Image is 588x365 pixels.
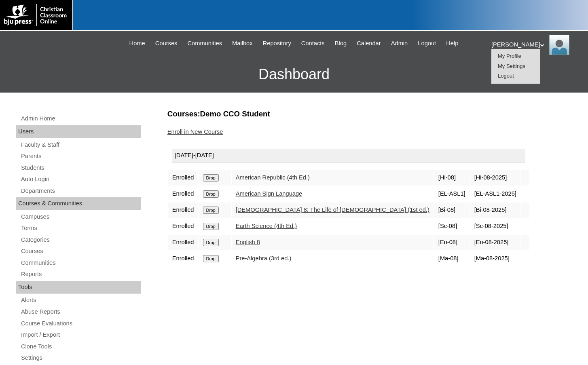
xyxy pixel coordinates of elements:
a: Earth Science (4th Ed.) [236,223,297,229]
input: Drop [203,207,219,214]
a: Help [442,39,462,48]
input: Drop [203,255,219,262]
td: [Hi-08-2025] [470,170,520,186]
a: Abuse Reports [20,307,141,317]
div: Tools [16,281,141,294]
a: Logout [414,39,440,48]
a: [DEMOGRAPHIC_DATA] 8: The Life of [DEMOGRAPHIC_DATA] (1st ed.) [236,207,429,213]
a: Repository [259,39,295,48]
a: Admin [387,39,412,48]
a: Calendar [353,39,385,48]
a: Auto Login [20,174,141,184]
a: Communities [20,258,141,268]
img: Melanie Sevilla [549,35,569,55]
td: [Sc-08] [434,219,470,234]
a: Courses [151,39,182,48]
a: Faculty & Staff [20,140,141,150]
td: Enrolled [168,170,198,186]
a: American Republic (4th Ed.) [236,174,310,181]
a: Blog [331,39,351,48]
td: [En-08-2025] [470,235,520,250]
a: Students [20,163,141,173]
a: Pre-Algebra (3rd ed.) [236,255,292,262]
a: Logout [498,73,514,79]
a: Categories [20,235,141,245]
a: Settings [20,353,141,363]
input: Drop [203,190,219,198]
span: Courses [155,39,178,48]
a: Parents [20,151,141,161]
input: Drop [203,223,219,230]
span: Help [446,39,458,48]
td: [EL-ASL1] [434,186,470,202]
div: Users [16,125,141,138]
img: logo-white.png [4,4,68,26]
a: Terms [20,223,141,233]
a: Campuses [20,212,141,222]
a: Import / Export [20,330,141,340]
a: Home [125,39,149,48]
td: [EL-ASL1-2025] [470,186,520,202]
div: [PERSON_NAME] [491,35,580,55]
div: Courses & Communities [16,197,141,210]
td: [Ma-08-2025] [470,251,520,266]
span: Calendar [357,39,381,48]
a: English 8 [236,239,260,245]
td: Enrolled [168,235,198,250]
td: [Sc-08-2025] [470,219,520,234]
a: My Profile [498,53,521,59]
a: My Settings [498,63,525,69]
a: Alerts [20,295,141,305]
td: [Hi-08] [434,170,470,186]
span: Contacts [301,39,325,48]
td: Enrolled [168,251,198,266]
a: Departments [20,186,141,196]
span: Admin [391,39,408,48]
span: Mailbox [232,39,253,48]
input: Drop [203,174,219,181]
a: Contacts [297,39,329,48]
td: Enrolled [168,186,198,202]
td: Enrolled [168,219,198,234]
h3: Courses:Demo CCO Student [167,109,568,119]
span: Logout [418,39,436,48]
td: [Bi-08-2025] [470,203,520,218]
td: Enrolled [168,203,198,218]
a: Clone Tools [20,342,141,352]
td: [Bi-08] [434,203,470,218]
a: Communities [183,39,226,48]
span: Communities [187,39,222,48]
h3: Dashboard [4,56,584,93]
a: Enroll in New Course [167,129,223,135]
a: Reports [20,269,141,279]
a: Course Evaluations [20,319,141,329]
span: Home [129,39,145,48]
a: Mailbox [228,39,257,48]
span: Blog [335,39,347,48]
a: Admin Home [20,114,141,124]
div: [DATE]-[DATE] [172,149,525,162]
a: American Sign Language [236,190,302,197]
td: [Ma-08] [434,251,470,266]
span: Repository [263,39,291,48]
a: Courses [20,246,141,256]
input: Drop [203,239,219,246]
td: [En-08] [434,235,470,250]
